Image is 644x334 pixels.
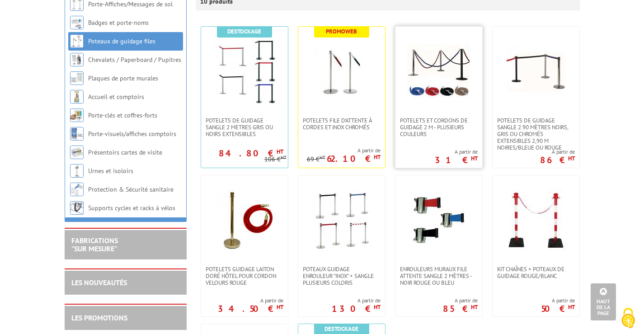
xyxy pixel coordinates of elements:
p: 31 € [435,157,478,163]
p: 84.80 € [219,151,283,156]
a: Badges et porte-noms [88,19,149,27]
b: Destockage [324,325,358,333]
img: Urnes et isoloirs [70,164,84,178]
img: Présentoirs cartes de visite [70,146,84,159]
a: Potelets guidage laiton doré hôtel pour cordon velours rouge [201,266,288,286]
img: Badges et porte-noms [70,16,84,29]
p: 106 € [264,156,287,163]
a: Poteaux de guidage files [88,37,155,45]
img: Kit chaînes + poteaux de guidage Rouge/Blanc [504,189,568,252]
span: A partir de [307,147,381,154]
img: Plaques de porte murales [70,71,84,85]
span: Potelets file d'attente à cordes et Inox Chromés [303,117,381,131]
img: Chevalets / Paperboard / Pupitres [70,53,84,66]
img: Porte-clés et coffres-forts [70,108,84,122]
a: POTELETS DE GUIDAGE SANGLE 2 METRES GRIS OU NOIRS EXTENSIBLEs [201,117,288,137]
p: 69 € [307,156,325,163]
span: Enrouleurs muraux file attente sangle 2 mètres - Noir rouge ou bleu [400,266,478,286]
a: Potelets et cordons de guidage 2 m - plusieurs couleurs [395,117,482,137]
a: Protection & Sécurité sanitaire [88,185,174,193]
a: Plaques de porte murales [88,74,158,82]
img: Potelets de guidage sangle 2.90 mètres noirs, gris ou chromés extensibles 2,90 m noires/bleue ou ... [504,40,568,103]
sup: HT [471,155,478,162]
img: Accueil et comptoirs [70,90,84,103]
a: LES PROMOTIONS [71,313,127,322]
img: POTELETS DE GUIDAGE SANGLE 2 METRES GRIS OU NOIRS EXTENSIBLEs [213,40,276,103]
a: Chevalets / Paperboard / Pupitres [88,56,181,64]
span: Potelets et cordons de guidage 2 m - plusieurs couleurs [400,117,478,137]
button: Cookies (fenêtre modale) [612,303,644,334]
sup: HT [320,154,325,160]
span: Potelets de guidage sangle 2.90 mètres noirs, gris ou chromés extensibles 2,90 m noires/bleue ou ... [497,117,575,151]
sup: HT [281,154,287,160]
sup: HT [277,303,283,311]
img: Potelets guidage laiton doré hôtel pour cordon velours rouge [213,189,276,252]
a: LES NOUVEAUTÉS [71,278,127,287]
sup: HT [277,148,283,155]
a: Enrouleurs muraux file attente sangle 2 mètres - Noir rouge ou bleu [395,266,482,286]
p: 130 € [332,306,381,311]
a: Porte-clés et coffres-forts [88,111,157,119]
span: A partir de [540,148,575,155]
a: Poteaux guidage enrouleur "inox" + sangle plusieurs coloris [298,266,385,286]
span: A partir de [218,297,283,304]
p: 50 € [541,306,575,311]
a: Accueil et comptoirs [88,93,144,101]
span: A partir de [443,297,478,304]
img: Poteaux guidage enrouleur [310,189,373,252]
b: Promoweb [326,28,357,35]
img: Enrouleurs muraux file attente sangle 2 mètres - Noir rouge ou bleu [407,189,470,252]
b: Destockage [227,28,261,35]
a: Kit chaînes + poteaux de guidage Rouge/Blanc [493,266,579,279]
span: A partir de [541,297,575,304]
sup: HT [374,303,381,311]
p: 86 € [540,157,575,163]
sup: HT [568,303,575,311]
img: Poteaux de guidage files [70,34,84,48]
span: Kit chaînes + poteaux de guidage Rouge/Blanc [497,266,575,279]
img: Protection & Sécurité sanitaire [70,183,84,196]
a: Haut de la page [591,283,616,320]
span: A partir de [435,148,478,155]
a: Présentoirs cartes de visite [88,148,162,156]
p: 62.10 € [327,156,381,161]
span: A partir de [332,297,381,304]
span: POTELETS DE GUIDAGE SANGLE 2 METRES GRIS OU NOIRS EXTENSIBLEs [206,117,283,137]
p: 34.50 € [218,306,283,311]
span: Poteaux guidage enrouleur "inox" + sangle plusieurs coloris [303,266,381,286]
sup: HT [568,155,575,162]
a: Potelets de guidage sangle 2.90 mètres noirs, gris ou chromés extensibles 2,90 m noires/bleue ou ... [493,117,579,151]
p: 85 € [443,306,478,311]
a: Urnes et isoloirs [88,167,133,175]
a: Porte-visuels/affiches comptoirs [88,130,176,138]
a: FABRICATIONS"Sur Mesure" [71,236,118,253]
img: Potelets file d'attente à cordes et Inox Chromés [310,40,373,103]
a: Potelets file d'attente à cordes et Inox Chromés [298,117,385,131]
img: Cookies (fenêtre modale) [617,307,639,329]
sup: HT [374,153,381,161]
img: Supports cycles et racks à vélos [70,201,84,215]
img: Porte-visuels/affiches comptoirs [70,127,84,141]
span: Potelets guidage laiton doré hôtel pour cordon velours rouge [206,266,283,286]
a: Supports cycles et racks à vélos [88,204,175,212]
sup: HT [471,303,478,311]
img: Potelets et cordons de guidage 2 m - plusieurs couleurs [407,40,470,103]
